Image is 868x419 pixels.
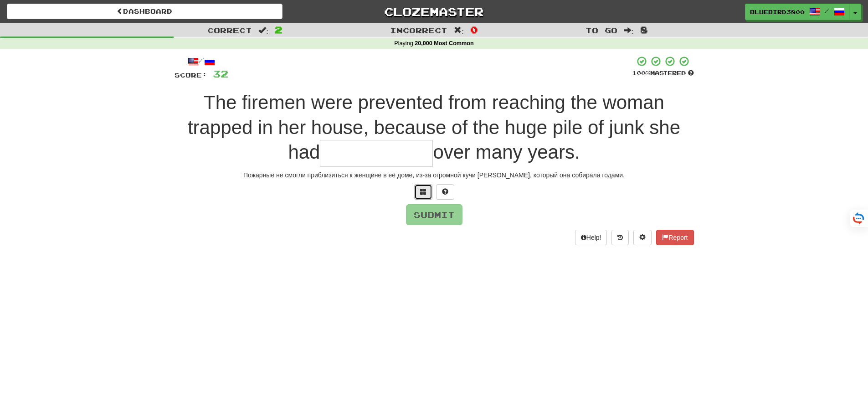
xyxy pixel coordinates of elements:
[436,184,454,200] button: Single letter hint - you only get 1 per sentence and score half the points! alt+h
[750,8,805,16] span: BlueBird3800
[624,26,634,34] span: :
[415,40,473,47] strong: 20,000 Most Common
[414,184,432,200] button: Switch sentence to multiple choice alt+p
[207,26,252,35] span: Correct
[454,26,464,34] span: :
[433,141,580,163] span: over many years.
[575,230,607,245] button: Help!
[258,26,268,34] span: :
[175,56,228,67] div: /
[611,230,629,245] button: Round history (alt+y)
[213,68,228,79] span: 32
[745,4,850,20] a: BlueBird3800 /
[640,24,648,35] span: 8
[470,24,478,35] span: 0
[656,230,693,245] button: Report
[275,24,282,35] span: 2
[406,204,462,225] button: Submit
[175,71,207,79] span: Score:
[7,4,282,19] a: Dashboard
[632,69,650,77] span: 100 %
[825,7,829,14] span: /
[296,4,572,20] a: Clozemaster
[188,92,680,163] span: The firemen were prevented from reaching the woman trapped in her house, because of the huge pile...
[390,26,447,35] span: Incorrect
[175,171,694,180] div: Пожарные не смогли приблизиться к женщине в её доме, из-за огромной кучи [PERSON_NAME], который о...
[632,69,694,78] div: Mastered
[586,26,617,35] span: To go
